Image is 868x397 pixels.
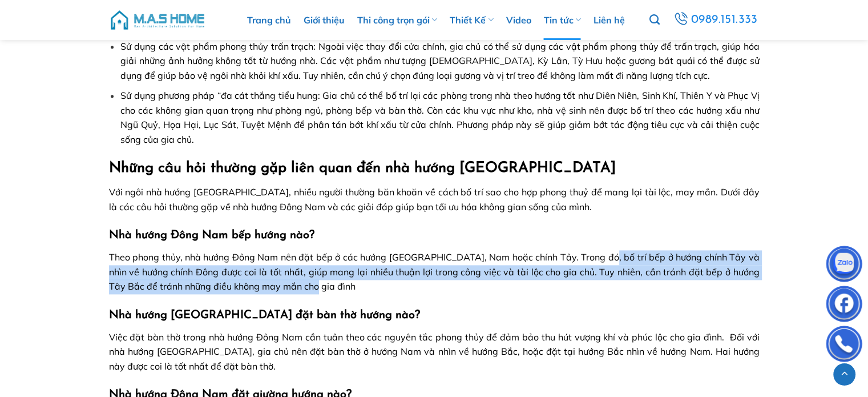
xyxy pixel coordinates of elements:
strong: Những câu hỏi thường gặp liên quan đến nhà hướng [GEOGRAPHIC_DATA] [109,161,616,175]
span: Với ngôi nhà hướng [GEOGRAPHIC_DATA], nhiều người thường băn khoăn về cách bố trí sao cho hợp pho... [109,186,760,212]
img: Phone [827,328,861,363]
strong: Nhà hướng [GEOGRAPHIC_DATA] đặt bàn thờ hướng nào? [109,310,420,321]
a: 0989.151.333 [672,10,759,30]
img: M.A.S HOME – Tổng Thầu Thiết Kế Và Xây Nhà Trọn Gói [109,3,206,37]
a: Tìm kiếm [649,8,659,32]
span: 0989.151.333 [691,10,758,30]
img: Zalo [827,248,861,283]
a: Lên đầu trang [833,363,855,386]
span: Việc đặt bàn thờ trong nhà hướng Đông Nam cần tuân theo các nguyên tắc phong thủy để đảm bảo thu ... [109,331,760,372]
span: Sử dụng phương pháp “đa cát thắng tiểu hung: Gia chủ có thể bố trí lại các phòng trong nhà theo h... [120,90,759,145]
span: Sử dụng các vật phẩm phong thủy trấn trạch: Ngoài việc thay đổi cửa chính, gia chủ có thể sử dụng... [120,41,759,81]
strong: Nhà hướng Đông Nam bếp hướng nào? [109,230,314,241]
span: Theo phong thủy, nhà hướng Đông Nam nên đặt bếp ở các hướng [GEOGRAPHIC_DATA], Nam hoặc chính Tây... [109,251,760,292]
img: Facebook [827,288,861,323]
